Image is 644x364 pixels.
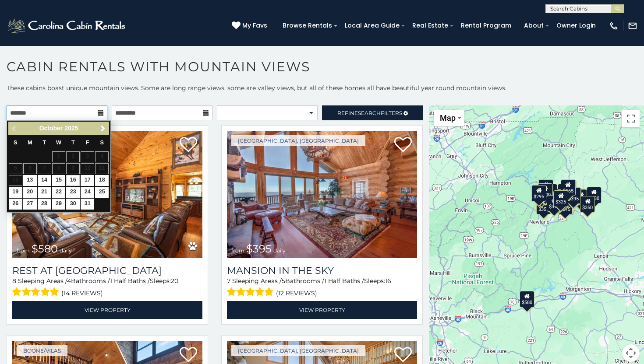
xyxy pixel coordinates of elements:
span: Monday [28,140,32,146]
a: 17 [81,175,94,186]
span: Friday [86,140,89,146]
a: 28 [38,199,51,210]
a: View Property [227,301,417,319]
span: Tuesday [42,140,46,146]
div: $580 [520,291,534,308]
a: Add to favorites [180,136,197,154]
a: Real Estate [408,19,453,32]
span: 20 [171,277,178,285]
button: Toggle fullscreen view [622,110,640,127]
span: (14 reviews) [61,287,103,299]
div: Sleeping Areas / Bathrooms / Sleeps: [12,276,202,299]
a: Owner Login [552,19,600,32]
div: $295 [531,185,546,202]
span: from [17,247,30,254]
a: 27 [23,199,37,210]
h3: Rest at Mountain Crest [12,265,202,276]
span: 4 [67,277,71,285]
span: 1 Half Baths / [324,277,364,285]
span: Next [99,125,106,132]
div: $325 [553,190,568,207]
a: 26 [9,199,22,210]
span: 16 [385,277,391,285]
a: View Property [12,301,202,319]
a: 22 [52,187,66,198]
div: $375 [547,195,562,212]
span: My Favs [242,21,267,30]
span: Map [440,113,456,122]
a: Browse Rentals [278,19,336,32]
span: October [39,125,63,132]
div: $350 [580,196,595,213]
div: $325 [538,179,553,196]
a: [GEOGRAPHIC_DATA], [GEOGRAPHIC_DATA] [231,135,365,146]
a: My Favs [232,21,269,31]
span: 2025 [64,125,78,132]
img: mail-regular-white.png [628,21,637,31]
a: 24 [81,187,94,198]
span: 5 [282,277,285,285]
span: 8 [12,277,16,285]
a: Mansion In The Sky from $395 daily [227,131,417,258]
a: Rest at [GEOGRAPHIC_DATA] [12,265,202,276]
a: 20 [23,187,37,198]
div: $355 [536,198,551,214]
a: [GEOGRAPHIC_DATA], [GEOGRAPHIC_DATA] [231,345,365,356]
a: 23 [66,187,80,198]
span: (12 reviews) [276,287,317,299]
span: Search [358,110,381,116]
a: 19 [9,187,22,198]
a: About [520,19,548,32]
span: from [231,247,244,254]
a: 15 [52,175,66,186]
a: Mansion In The Sky [227,265,417,276]
div: $930 [587,187,602,203]
img: Mansion In The Sky [227,131,417,258]
img: White-1-2.png [7,17,128,35]
span: 7 [227,277,230,285]
a: 16 [66,175,80,186]
span: Sunday [14,140,17,146]
a: 14 [38,175,51,186]
a: 30 [66,199,80,210]
a: 18 [95,175,109,186]
a: 13 [23,175,37,186]
span: 1 Half Baths / [110,277,150,285]
a: Next [97,123,108,134]
a: Local Area Guide [340,19,404,32]
span: Saturday [100,140,104,146]
div: Sleeping Areas / Bathrooms / Sleeps: [227,276,417,299]
a: RefineSearchFilters [322,105,423,120]
a: 25 [95,187,109,198]
a: 21 [38,187,51,198]
span: daily [273,247,286,254]
span: $580 [32,242,58,255]
a: Add to favorites [394,136,412,154]
span: Thursday [71,140,75,146]
div: $565 [561,179,576,196]
a: 29 [52,199,66,210]
button: Change map style [434,110,464,126]
img: phone-regular-white.png [609,21,619,31]
div: $300 [538,183,553,200]
a: Boone/Vilas [17,345,67,356]
span: $395 [246,242,272,255]
span: Refine Filters [337,110,402,116]
button: Map camera controls [622,344,640,362]
a: Rental Program [456,19,516,32]
a: 31 [81,199,94,210]
span: Wednesday [56,140,61,146]
span: daily [60,247,72,254]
